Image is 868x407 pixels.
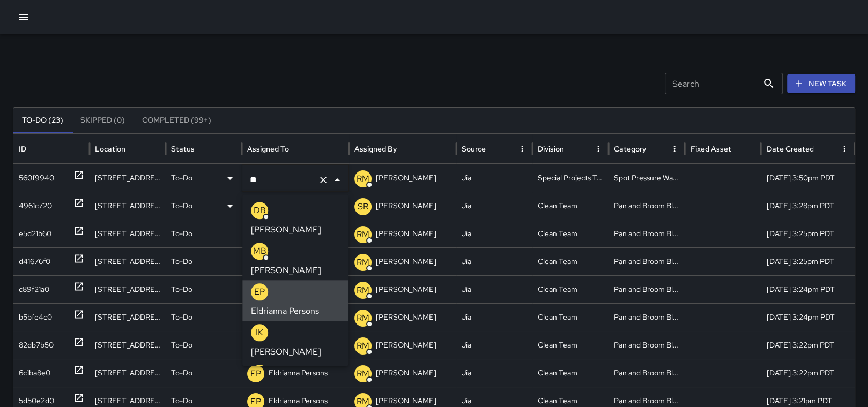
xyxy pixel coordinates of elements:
div: 10/3/2025, 3:24pm PDT [761,303,855,331]
div: Pan and Broom Block Faces [609,192,685,220]
p: RM [357,228,369,241]
p: MB [253,245,266,258]
button: Clear [316,172,331,187]
p: To-Do [171,304,192,331]
button: New Task [787,74,855,94]
div: Clean Team [532,220,609,247]
p: To-Do [171,276,192,303]
div: Pan and Broom Block Faces [609,303,685,331]
div: Jia [456,192,532,220]
button: Category column menu [667,141,682,156]
p: [PERSON_NAME] [269,192,329,220]
p: Eldrianna Persons [269,359,328,387]
div: b5bfe4c0 [19,304,52,331]
div: 580 Pacific Avenue [90,359,166,387]
p: EP [250,367,261,380]
p: RM [357,172,369,185]
div: Clean Team [532,359,609,387]
div: Pan and Broom Block Faces [609,275,685,303]
div: Pan and Broom Block Faces [609,331,685,359]
div: Spot Pressure Washing [609,164,685,192]
div: 25 1st Street [90,220,166,247]
p: To-Do [171,164,192,192]
div: 10/3/2025, 3:25pm PDT [761,220,855,247]
div: Jia [456,164,532,192]
div: 155 Montgomery Street [90,164,166,192]
div: Division [538,144,564,154]
div: 45 Fremont Street [90,247,166,275]
p: EP [254,285,265,298]
p: To-Do [171,248,192,275]
div: Clean Team [532,247,609,275]
div: 99 Howard Street [90,331,166,359]
div: e5d21b60 [19,220,51,247]
div: Jia [456,359,532,387]
div: Special Projects Team [532,164,609,192]
div: Date Created [766,144,813,154]
p: [PERSON_NAME] [251,264,321,277]
button: Date Created column menu [837,141,852,156]
div: Clean Team [532,192,609,220]
div: Jia [456,331,532,359]
div: Clean Team [532,303,609,331]
p: [PERSON_NAME] [376,331,436,359]
p: Eldrianna Persons [251,305,319,318]
p: To-Do [171,359,192,387]
p: [PERSON_NAME] [251,223,321,236]
div: Jia [456,275,532,303]
p: RM [357,312,369,325]
div: Clean Team [532,275,609,303]
div: Fixed Asset [690,144,731,154]
div: c89f21a0 [19,276,49,303]
button: Division column menu [591,141,606,156]
p: To-Do [171,220,192,247]
p: IK [256,326,263,339]
p: RM [357,284,369,297]
p: [PERSON_NAME] [376,304,436,331]
p: RM [357,340,369,352]
div: Pan and Broom Block Faces [609,220,685,247]
div: Assigned To [247,144,289,154]
div: 560f9940 [19,164,54,192]
div: Jia [456,247,532,275]
div: 10/3/2025, 3:25pm PDT [761,247,855,275]
p: RM [357,367,369,380]
p: DB [254,204,266,217]
div: ID [19,144,26,154]
div: 10/3/2025, 3:22pm PDT [761,331,855,359]
div: 45 Beale Street [90,275,166,303]
p: [PERSON_NAME] [376,276,436,303]
div: Jia [456,220,532,247]
div: 540 California Street [90,192,166,220]
div: 82db7b50 [19,331,54,359]
div: 4961c720 [19,192,52,220]
p: [PERSON_NAME] [376,248,436,275]
div: Source [462,144,486,154]
p: SR [358,200,368,213]
div: 10/3/2025, 3:28pm PDT [761,192,855,220]
div: Pan and Broom Block Faces [609,247,685,275]
div: Category [614,144,646,154]
p: To-Do [171,331,192,359]
div: Status [171,144,195,154]
div: 10/3/2025, 3:22pm PDT [761,359,855,387]
div: Location [95,144,125,154]
p: [PERSON_NAME] [251,345,321,358]
div: Jia [456,303,532,331]
button: Skipped (0) [72,108,133,133]
button: Completed (99+) [133,108,220,133]
button: To-Do (23) [13,108,72,133]
div: 6c1ba8e0 [19,359,50,387]
p: To-Do [171,192,192,220]
p: [PERSON_NAME] [376,164,436,192]
div: Assigned By [354,144,397,154]
div: 10/3/2025, 3:24pm PDT [761,275,855,303]
div: 121 Spear Street [90,303,166,331]
p: [PERSON_NAME] [376,220,436,247]
button: Close [330,172,345,187]
div: Pan and Broom Block Faces [609,359,685,387]
div: d41676f0 [19,248,50,275]
p: RM [357,256,369,269]
p: [PERSON_NAME] [376,192,436,220]
button: Source column menu [515,141,530,156]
